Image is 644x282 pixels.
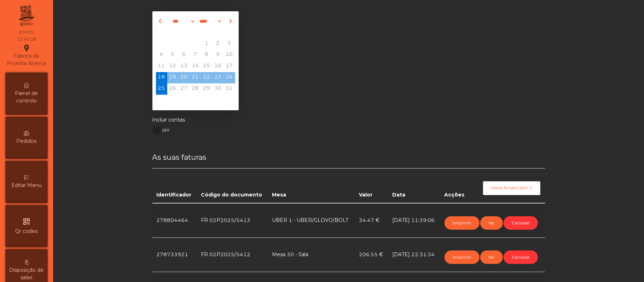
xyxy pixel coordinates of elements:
[440,169,471,203] th: Acções
[190,61,201,72] div: Thursday, August 14, 2025
[190,72,201,83] span: 21
[201,61,213,72] div: Friday, August 15, 2025
[213,38,224,49] span: 2
[17,36,36,42] div: 12:40:28
[480,216,503,230] button: Ver
[226,16,234,27] button: Next month
[213,83,224,95] span: 30
[179,72,190,83] span: 20
[179,95,190,106] div: Wednesday, September 3, 2025
[201,72,213,83] div: Friday, August 22, 2025
[213,83,224,95] div: Saturday, August 30, 2025
[190,38,201,49] div: Thursday, July 31, 2025
[156,61,167,72] span: 11
[224,38,235,49] span: 3
[179,27,190,38] div: We
[355,237,388,272] td: 206.55 €
[268,237,355,272] td: Mesa 30 - Sala
[16,228,38,235] span: Qr codes
[224,61,235,72] div: Sunday, August 17, 2025
[268,203,355,238] td: UBER 1 - UBER/GLOVO/BOLT
[156,72,167,83] span: 18
[156,38,167,49] div: Monday, July 28, 2025
[201,27,213,38] div: Fr
[156,72,167,83] div: Monday, August 18, 2025
[167,38,179,49] div: Tuesday, July 29, 2025
[156,49,167,61] span: 4
[22,44,31,52] i: location_on
[213,72,224,83] span: 23
[169,16,196,27] select: Select month
[190,83,201,95] span: 28
[197,169,268,203] th: Código do documento
[388,203,440,238] td: [DATE] 11:39:06
[179,49,190,61] div: Wednesday, August 6, 2025
[179,49,190,61] span: 6
[152,152,545,163] h4: As suas faturas
[213,49,224,61] div: Saturday, August 9, 2025
[224,72,235,83] span: 24
[201,83,213,95] div: Friday, August 29, 2025
[201,49,213,61] span: 8
[156,27,167,38] div: Mo
[224,49,235,61] div: Sunday, August 10, 2025
[213,49,224,61] span: 9
[201,49,213,61] div: Friday, August 8, 2025
[17,137,37,145] span: Pedidos
[179,61,190,72] span: 13
[156,95,167,106] div: Monday, September 1, 2025
[156,127,174,134] span: OFF
[224,83,235,95] span: 31
[224,72,235,83] div: Sunday, August 24, 2025
[167,72,179,83] div: Tuesday, August 19, 2025
[152,237,197,272] td: 278733921
[7,266,46,281] span: Disposição de salas
[504,216,538,230] button: Cancelar
[167,27,179,38] div: Tu
[445,216,480,230] button: Imprimir
[190,95,201,106] div: Thursday, September 4, 2025
[197,237,268,272] td: FR 02P2025/5412
[224,49,235,61] span: 10
[156,83,167,95] div: Monday, August 25, 2025
[201,61,213,72] span: 15
[201,83,213,95] span: 29
[224,95,235,106] div: Sunday, September 7, 2025
[268,169,355,203] th: Mesa
[11,182,42,189] span: Editar Menu
[156,49,167,61] div: Monday, August 4, 2025
[7,90,46,105] span: Painel de controlo
[213,95,224,106] div: Saturday, September 6, 2025
[167,83,179,95] div: Tuesday, August 26, 2025
[152,116,185,124] label: Incluir contas
[167,49,179,61] div: Tuesday, August 5, 2025
[157,16,165,27] button: Previous month
[167,83,179,95] span: 26
[190,61,201,72] span: 14
[213,27,224,38] div: Sa
[213,38,224,49] div: Saturday, August 2, 2025
[224,83,235,95] div: Sunday, August 31, 2025
[167,95,179,106] div: Tuesday, September 2, 2025
[483,181,540,195] button: Obter ficheiro SAF-T
[6,44,47,67] div: Fabrica da Picanha Alverca
[445,251,480,264] button: Imprimir
[224,61,235,72] span: 17
[190,27,201,38] div: Th
[355,169,388,203] th: Valor
[22,217,31,226] i: qr_code
[152,203,197,238] td: 278804464
[156,61,167,72] div: Monday, August 11, 2025
[213,72,224,83] div: Saturday, August 23, 2025
[201,38,213,49] span: 1
[18,4,35,28] img: qpiato
[167,61,179,72] div: Tuesday, August 12, 2025
[480,251,503,264] button: Ver
[355,203,388,238] td: 34.47 €
[224,27,235,38] div: Su
[201,95,213,106] div: Friday, September 5, 2025
[190,49,201,61] span: 7
[224,38,235,49] div: Sunday, August 3, 2025
[179,72,190,83] div: Wednesday, August 20, 2025
[213,61,224,72] div: Saturday, August 16, 2025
